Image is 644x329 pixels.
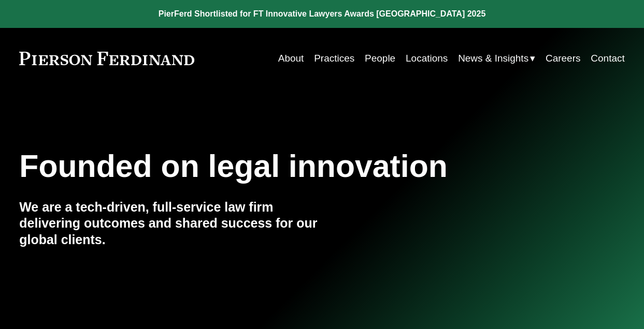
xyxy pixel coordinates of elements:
[591,49,624,68] a: Contact
[546,49,580,68] a: Careers
[458,50,528,67] span: News & Insights
[314,49,354,68] a: Practices
[19,148,524,185] h1: Founded on legal innovation
[19,199,322,248] h4: We are a tech-driven, full-service law firm delivering outcomes and shared success for our global...
[458,49,535,68] a: folder dropdown
[406,49,448,68] a: Locations
[365,49,395,68] a: People
[278,49,304,68] a: About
